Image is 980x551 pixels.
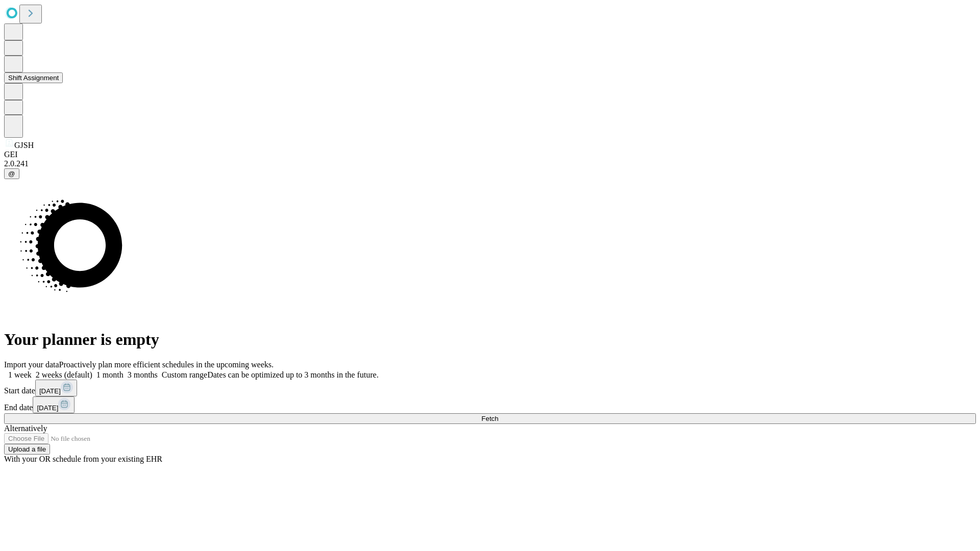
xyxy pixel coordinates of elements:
[36,370,92,379] span: 2 weeks (default)
[481,415,498,422] span: Fetch
[4,444,50,455] button: Upload a file
[207,370,378,379] span: Dates can be optimized up to 3 months in the future.
[33,396,75,413] button: [DATE]
[128,370,158,379] span: 3 months
[8,170,15,178] span: @
[96,370,124,379] span: 1 month
[4,159,976,168] div: 2.0.241
[162,370,207,379] span: Custom range
[37,404,58,412] span: [DATE]
[59,360,274,369] span: Proactively plan more efficient schedules in the upcoming weeks.
[4,424,47,433] span: Alternatively
[35,380,77,396] button: [DATE]
[14,141,34,149] span: GJSH
[4,168,19,179] button: @
[4,330,976,349] h1: Your planner is empty
[4,396,976,413] div: End date
[4,72,63,83] button: Shift Assignment
[4,455,162,463] span: With your OR schedule from your existing EHR
[4,150,976,159] div: GEI
[4,380,976,396] div: Start date
[4,413,976,424] button: Fetch
[4,360,59,369] span: Import your data
[8,370,32,379] span: 1 week
[39,387,61,395] span: [DATE]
